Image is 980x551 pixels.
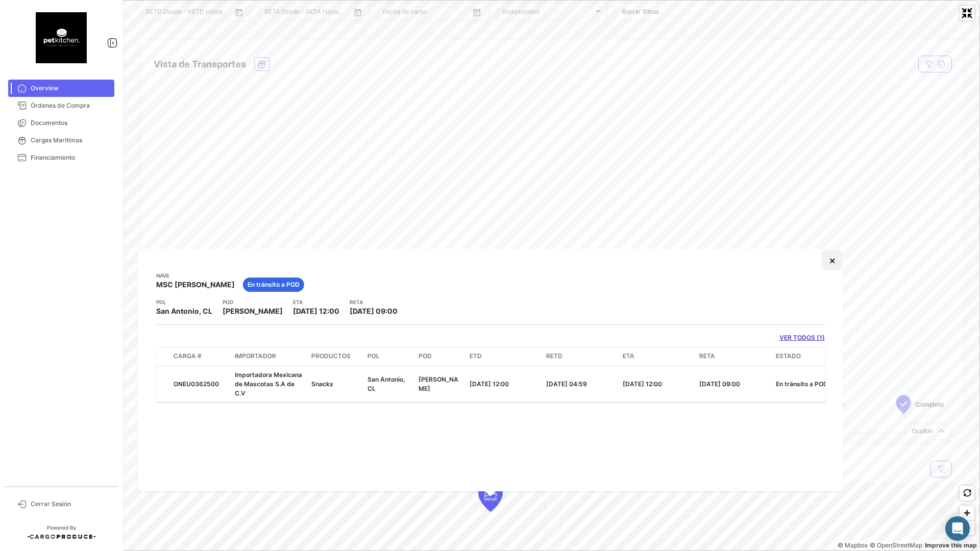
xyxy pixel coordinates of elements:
[31,153,110,162] span: Financiamiento
[419,375,458,392] span: [PERSON_NAME]
[699,352,715,361] span: RETA
[307,347,363,366] datatable-header-cell: Productos
[945,516,970,541] div: Abrir Intercom Messenger
[925,541,977,549] a: Map feedback
[31,118,110,128] span: Documentos
[8,132,114,149] a: Cargas Marítimas
[699,380,740,388] span: [DATE] 09:00
[293,298,339,306] app-card-info-title: ETA
[8,80,114,97] a: Overview
[156,306,212,316] span: San Antonio, CL
[156,280,235,290] span: MSC [PERSON_NAME]
[619,347,695,366] datatable-header-cell: ETA
[414,347,465,366] datatable-header-cell: POD
[350,307,398,315] span: [DATE] 09:00
[542,347,619,366] datatable-header-cell: RETD
[960,506,974,520] button: Zoom in
[363,347,414,366] datatable-header-cell: POL
[293,307,339,315] span: [DATE] 12:00
[465,347,542,366] datatable-header-cell: ETD
[960,6,974,20] button: Exit fullscreen
[156,298,212,306] app-card-info-title: POL
[546,380,587,388] span: [DATE] 04:59
[772,347,836,366] datatable-header-cell: Estado
[350,298,398,306] app-card-info-title: RETA
[419,352,432,361] span: POD
[223,298,283,306] app-card-info-title: POD
[822,250,842,270] button: Close popup
[367,375,405,392] span: San Antonio, CL
[231,347,307,366] datatable-header-cell: Importador
[470,352,482,361] span: ETD
[870,541,922,549] a: OpenStreetMap
[311,380,333,388] span: Snacks
[776,352,801,361] span: Estado
[174,352,202,361] span: Carga #
[36,12,87,63] img: 54c7ca15-ec7a-4ae1-9078-87519ee09adb.png
[174,380,227,389] div: ONEU0362500
[248,280,300,289] span: En tránsito a POD
[235,352,276,361] span: Importador
[31,499,110,509] span: Cerrar Sesión
[478,481,503,512] div: Map marker
[31,101,110,110] span: Órdenes de Compra
[235,371,302,397] span: Importadora Mexicana de Mascotas S.A de C.V
[367,352,380,361] span: POL
[169,347,231,366] datatable-header-cell: Carga #
[470,380,509,388] span: [DATE] 12:00
[695,347,772,366] datatable-header-cell: RETA
[838,541,868,549] a: Mapbox
[623,380,662,388] span: [DATE] 12:00
[223,306,283,316] span: [PERSON_NAME]
[31,84,110,93] span: Overview
[8,114,114,132] a: Documentos
[779,333,825,342] a: VER TODOS (1)
[623,352,634,361] span: ETA
[546,352,562,361] span: RETD
[156,271,235,280] app-card-info-title: Nave
[8,97,114,114] a: Órdenes de Compra
[311,352,351,361] span: Productos
[776,380,828,388] span: En tránsito a POD
[31,136,110,145] span: Cargas Marítimas
[8,149,114,166] a: Financiamiento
